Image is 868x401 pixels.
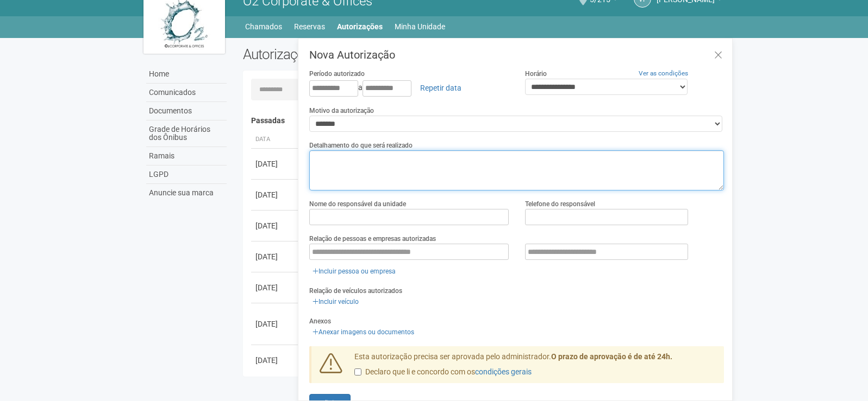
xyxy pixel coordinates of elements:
[309,199,406,209] label: Nome do responsável da unidade
[346,352,725,383] div: Esta autorização precisa ser aprovada pelo administrador.
[309,286,402,296] label: Relação de veículos autorizados
[146,184,227,202] a: Anuncie sua marca
[309,69,365,79] label: Período autorizado
[395,19,445,34] a: Minha Unidade
[551,352,672,361] strong: O prazo de aprovação é de até 24h.
[146,120,227,147] a: Grade de Horários dos Ônibus
[255,189,296,200] div: [DATE]
[294,19,325,34] a: Reservas
[475,367,532,376] a: condições gerais
[309,49,724,60] h3: Nova Autorização
[245,19,282,34] a: Chamados
[309,265,399,277] a: Incluir pessoa ou empresa
[146,166,227,184] a: LGPD
[255,220,296,231] div: [DATE]
[243,46,476,62] h2: Autorizações
[309,316,331,326] label: Anexos
[251,131,300,149] th: Data
[639,69,688,77] a: Ver as condições
[255,355,296,366] div: [DATE]
[146,84,227,102] a: Comunicados
[525,199,595,209] label: Telefone do responsável
[309,79,509,97] div: a
[354,367,532,378] label: Declaro que li e concordo com os
[255,158,296,169] div: [DATE]
[309,326,417,338] a: Anexar imagens ou documentos
[309,296,362,308] a: Incluir veículo
[525,69,547,79] label: Horário
[255,282,296,293] div: [DATE]
[255,251,296,262] div: [DATE]
[309,141,413,150] label: Detalhamento do que será realizado
[251,117,717,125] h4: Passadas
[146,147,227,166] a: Ramais
[309,234,436,244] label: Relação de pessoas e empresas autorizadas
[146,102,227,120] a: Documentos
[337,19,383,34] a: Autorizações
[354,368,361,375] input: Declaro que li e concordo com oscondições gerais
[255,319,296,329] div: [DATE]
[309,106,374,116] label: Motivo da autorização
[413,79,469,97] a: Repetir data
[146,65,227,84] a: Home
